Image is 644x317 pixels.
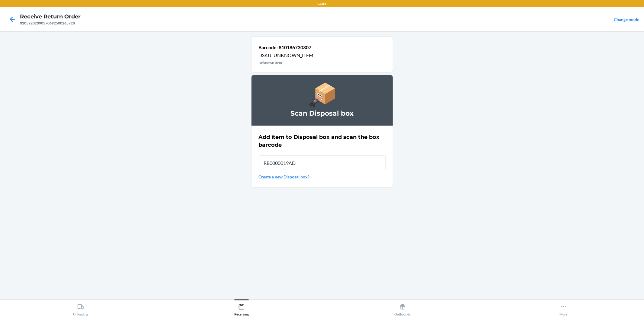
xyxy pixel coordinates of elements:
div: Unloading [73,301,88,316]
button: Outbounds [322,299,483,316]
h3: Scan Disposal box [259,109,386,118]
button: More [483,299,644,316]
div: More [559,301,567,316]
a: Change mode [614,17,639,22]
input: Disposal Box Barcode [259,155,386,170]
p: LAX1 [318,1,327,7]
h2: Add item to Disposal box and scan the box barcode [259,133,386,149]
button: Receiving [161,299,322,316]
div: 02059202090370692500265728 [20,21,81,26]
p: Unknown Item [259,60,314,66]
h4: Receive Return Order [20,13,81,21]
div: Receiving [234,301,249,316]
div: Outbounds [394,301,411,316]
p: Barcode: 810186730307 [259,44,314,51]
p: DSKU: UNKNOWN_ITEM [259,52,314,59]
a: Create a new Disposal box? [259,174,386,180]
